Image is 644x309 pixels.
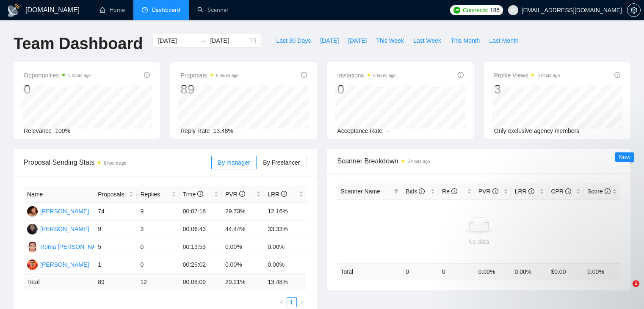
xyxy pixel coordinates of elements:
td: 44.44% [222,221,264,238]
a: searchScanner [197,6,229,14]
span: info-circle [565,188,571,194]
span: user [510,7,516,13]
span: PVR [225,191,245,198]
span: dashboard [142,7,148,13]
a: KM[PERSON_NAME] [27,261,89,268]
li: Next Page [297,297,307,307]
button: Last Week [409,34,446,47]
span: info-circle [281,191,287,197]
span: LRR [515,188,534,195]
span: 13.48% [213,127,233,134]
span: to [200,37,207,44]
span: info-circle [197,191,203,197]
a: 1 [287,298,296,307]
span: Score [587,188,610,195]
img: RJ [27,242,38,252]
input: End date [210,36,249,45]
div: [PERSON_NAME] [40,260,89,269]
span: Last Week [413,36,441,45]
img: KM [27,259,38,270]
button: [DATE] [315,34,343,47]
button: Last 30 Days [271,34,315,47]
span: New [619,154,630,160]
button: left [276,297,287,307]
span: Proposals [98,190,127,199]
button: This Month [446,34,484,47]
span: info-circle [605,188,611,194]
td: 0 [137,256,179,274]
span: By manager [218,159,250,166]
span: Dashboard [152,6,180,14]
div: 89 [180,81,238,97]
button: This Week [371,34,409,47]
span: info-circle [144,72,150,78]
td: 00:26:02 [180,256,222,274]
div: [PERSON_NAME] [40,224,89,234]
td: 0 [439,263,475,280]
span: PVR [478,188,498,195]
span: Relevance [24,127,52,134]
span: Opportunities [24,70,91,80]
button: [DATE] [343,34,371,47]
li: Previous Page [276,297,287,307]
div: 0 [24,81,91,97]
button: Last Month [484,34,523,47]
span: Scanner Name [341,188,380,195]
td: 29.73% [222,203,264,221]
span: Re [442,188,457,195]
td: 9 [137,203,179,221]
span: Time [183,191,203,198]
td: 0 [137,238,179,256]
span: info-circle [451,188,457,194]
td: 00:19:53 [180,238,222,256]
time: 6 hours ago [216,73,239,78]
span: Invitations [337,70,396,80]
span: Acceptance Rate [337,127,383,134]
span: Only exclusive agency members [494,127,580,134]
span: info-circle [301,72,307,78]
h1: Team Dashboard [14,34,143,54]
td: 0.00 % [475,263,511,280]
td: 12.16% [264,203,307,221]
span: filter [392,185,401,198]
span: setting [627,7,640,14]
td: 0.00% [222,238,264,256]
a: homeHome [100,6,125,14]
span: CPR [551,188,571,195]
th: Replies [137,186,179,203]
a: setting [627,7,641,14]
img: SF [27,206,38,217]
span: Bids [406,188,425,195]
div: No data [341,237,617,246]
td: 00:06:43 [180,221,222,238]
td: 3 [137,221,179,238]
span: Proposals [180,70,238,80]
time: 5 hours ago [68,73,91,78]
td: 9 [94,221,137,238]
span: left [279,300,284,305]
span: Last Month [489,36,518,45]
span: info-circle [528,188,534,194]
iframe: Intercom live chat [615,280,636,301]
div: 0 [337,81,396,97]
button: setting [627,3,641,17]
button: right [297,297,307,307]
span: Replies [140,190,169,199]
td: 0.00% [264,256,307,274]
span: Scanner Breakdown [337,156,621,166]
th: Proposals [94,186,137,203]
span: This Week [376,36,404,45]
time: 6 hours ago [537,73,560,78]
span: Profile Views [494,70,560,80]
time: 6 hours ago [408,159,430,164]
span: 100% [55,127,70,134]
span: LRR [268,191,287,198]
td: 5 [94,238,137,256]
td: 1 [94,256,137,274]
th: Name [24,186,94,203]
span: info-circle [419,188,425,194]
img: MO [27,224,38,235]
td: 89 [94,274,137,290]
span: right [299,300,304,305]
span: 186 [490,6,499,15]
